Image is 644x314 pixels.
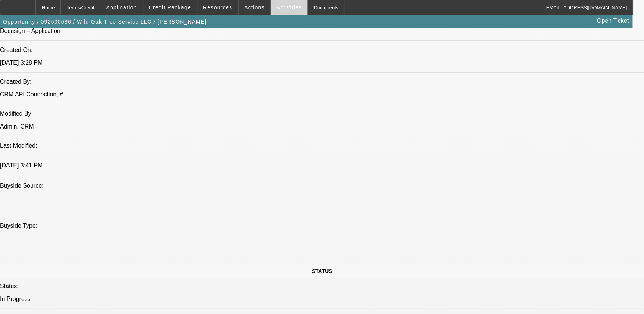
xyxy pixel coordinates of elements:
[594,15,632,27] a: Open Ticket
[106,4,137,10] span: Application
[143,0,197,15] button: Credit Package
[312,268,332,274] span: STATUS
[244,4,265,10] span: Actions
[3,19,206,25] span: Opportunity / 092500086 / Wild Oak Tree Service LLC / [PERSON_NAME]
[203,4,232,10] span: Resources
[271,0,308,15] button: Activities
[100,0,142,15] button: Application
[197,0,238,15] button: Resources
[239,0,270,15] button: Actions
[149,4,191,10] span: Credit Package
[277,4,302,10] span: Activities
